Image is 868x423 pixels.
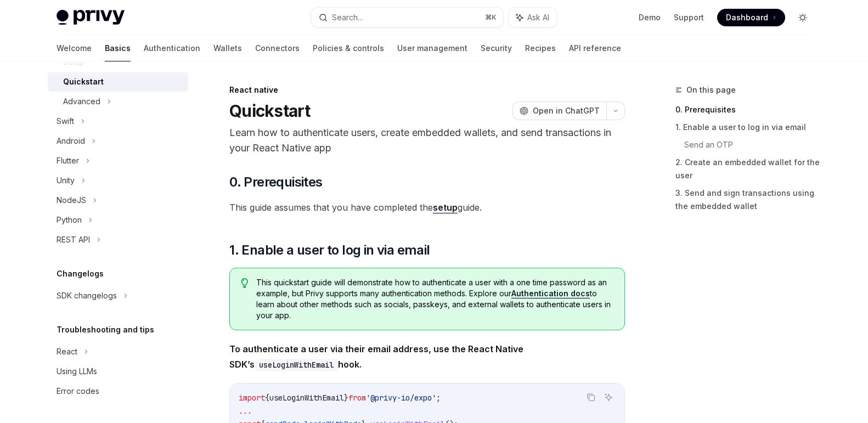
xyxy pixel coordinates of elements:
[533,105,600,116] span: Open in ChatGPT
[397,35,467,61] a: User management
[63,75,104,88] div: Quickstart
[105,35,131,61] a: Basics
[256,277,613,321] span: This quickstart guide will demonstrate how to authenticate a user with a one time password as an ...
[332,11,363,24] div: Search...
[675,154,820,184] a: 2. Create an embedded wallet for the user
[686,83,736,97] span: On this page
[601,390,616,404] button: Ask AI
[684,136,820,154] a: Send an OTP
[48,72,188,92] a: Quickstart
[527,12,549,23] span: Ask AI
[269,393,344,403] span: useLoginWithEmail
[229,343,523,370] strong: To authenticate a user via their email address, use the React Native SDK’s hook.
[229,101,311,121] h1: Quickstart
[229,125,625,156] p: Learn how to authenticate users, create embedded wallets, and send transactions in your React Nat...
[675,101,820,119] a: 0. Prerequisites
[569,35,621,61] a: API reference
[57,213,82,227] div: Python
[674,12,704,23] a: Support
[348,393,366,403] span: from
[509,8,557,27] button: Ask AI
[675,184,820,215] a: 3. Send and sign transactions using the embedded wallet
[229,200,625,215] span: This guide assumes that you have completed the guide.
[229,173,322,191] span: 0. Prerequisites
[48,381,188,401] a: Error codes
[57,10,125,25] img: light logo
[717,9,785,26] a: Dashboard
[63,95,100,108] div: Advanced
[639,12,661,23] a: Demo
[481,35,512,61] a: Security
[229,84,625,95] div: React native
[57,115,74,128] div: Swift
[313,35,384,61] a: Policies & controls
[511,289,590,298] a: Authentication docs
[57,35,92,61] a: Welcome
[57,385,99,398] div: Error codes
[241,278,249,288] svg: Tip
[229,241,430,259] span: 1. Enable a user to log in via email
[366,393,436,403] span: '@privy-io/expo'
[255,35,300,61] a: Connectors
[794,9,811,26] button: Toggle dark mode
[57,194,86,207] div: NodeJS
[726,12,768,23] span: Dashboard
[344,393,348,403] span: }
[57,345,77,358] div: React
[57,365,97,378] div: Using LLMs
[57,323,154,336] h5: Troubleshooting and tips
[239,406,252,416] span: ...
[525,35,556,61] a: Recipes
[57,174,75,187] div: Unity
[512,101,606,120] button: Open in ChatGPT
[433,202,458,213] a: setup
[144,35,200,61] a: Authentication
[57,134,85,148] div: Android
[57,233,90,246] div: REST API
[584,390,598,404] button: Copy the contents from the code block
[675,119,820,136] a: 1. Enable a user to log in via email
[255,359,338,371] code: useLoginWithEmail
[57,267,104,280] h5: Changelogs
[57,289,117,302] div: SDK changelogs
[311,8,503,27] button: Search...⌘K
[436,393,441,403] span: ;
[485,13,497,22] span: ⌘ K
[265,393,269,403] span: {
[213,35,242,61] a: Wallets
[239,393,265,403] span: import
[48,362,188,381] a: Using LLMs
[57,154,79,167] div: Flutter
